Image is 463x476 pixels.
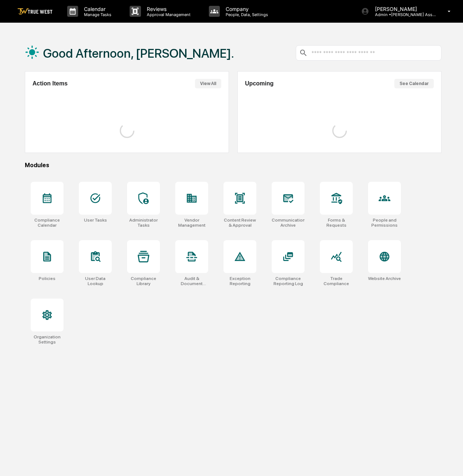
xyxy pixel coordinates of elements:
div: Organization Settings [31,334,64,345]
p: Manage Tasks [78,12,115,17]
div: Vendor Management [175,218,208,228]
div: Compliance Reporting Log [272,276,305,286]
h1: Good Afternoon, [PERSON_NAME]. [43,46,234,61]
div: Trade Compliance [320,276,353,286]
div: Audit & Document Logs [175,276,208,286]
div: People and Permissions [368,218,401,228]
p: Approval Management [141,12,194,17]
div: Compliance Calendar [31,218,64,228]
div: Modules [25,162,441,169]
button: View All [195,79,221,88]
div: Administrator Tasks [127,218,160,228]
div: Communications Archive [272,218,305,228]
p: Company [220,6,272,12]
div: Forms & Requests [320,218,353,228]
button: See Calendar [394,79,434,88]
h2: Action Items [32,80,68,87]
div: Exception Reporting [223,276,256,286]
p: People, Data, Settings [220,12,272,17]
p: Calendar [78,6,115,12]
p: Admin • [PERSON_NAME] Asset Management [369,12,437,17]
div: Content Review & Approval [223,218,256,228]
div: Website Archive [368,276,401,281]
p: Reviews [141,6,194,12]
img: logo [18,8,53,15]
div: Compliance Library [127,276,160,286]
p: [PERSON_NAME] [369,6,437,12]
div: Policies [39,276,56,281]
h2: Upcoming [245,80,273,87]
div: User Tasks [84,218,107,223]
div: User Data Lookup [79,276,112,286]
